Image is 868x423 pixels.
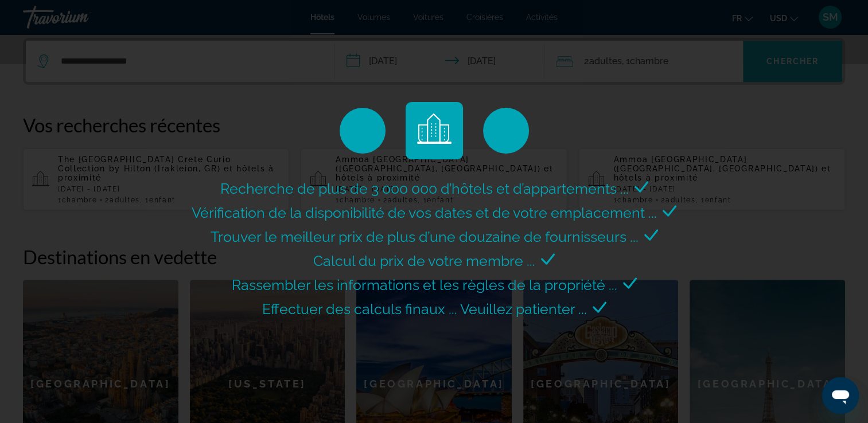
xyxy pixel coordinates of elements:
span: Recherche de plus de 3 000 000 d’hôtels et d’appartements ... [220,180,629,197]
span: Rassembler les informations et les règles de la propriété ... [232,276,617,293]
span: Effectuer des calculs finaux ... Veuillez patienter ... [262,300,587,318]
span: Trouver le meilleur prix de plus d’une douzaine de fournisseurs ... [211,228,639,245]
span: Calcul du prix de votre membre ... [313,252,535,269]
span: Vérification de la disponibilité de vos dates et de votre emplacement ... [192,204,657,221]
iframe: Bouton de lancement de la fenêtre de messagerie [822,377,859,414]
